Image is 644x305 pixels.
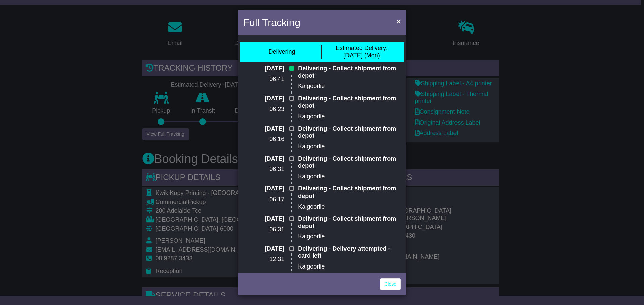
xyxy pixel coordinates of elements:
[243,155,284,163] p: [DATE]
[298,203,401,211] p: Kalgoorlie
[243,226,284,233] p: 06:31
[298,155,401,170] p: Delivering - Collect shipment from depot
[243,245,284,253] p: [DATE]
[336,45,388,59] div: [DATE] (Mon)
[268,48,295,56] div: Delivering
[298,185,401,200] p: Delivering - Collect shipment from depot
[243,106,284,113] p: 06:23
[243,196,284,203] p: 06:17
[243,125,284,133] p: [DATE]
[380,278,401,290] a: Close
[243,65,284,72] p: [DATE]
[243,76,284,83] p: 06:41
[243,95,284,102] p: [DATE]
[243,256,284,263] p: 12:31
[298,125,401,140] p: Delivering - Collect shipment from depot
[336,45,388,51] span: Estimated Delivery:
[298,173,401,180] p: Kalgoorlie
[393,14,404,28] button: Close
[243,166,284,173] p: 06:31
[298,113,401,120] p: Kalgoorlie
[243,15,300,30] h4: Full Tracking
[298,245,401,260] p: Delivering - Delivery attempted - card left
[397,17,401,25] span: ×
[298,95,401,109] p: Delivering - Collect shipment from depot
[243,215,284,223] p: [DATE]
[298,65,401,79] p: Delivering - Collect shipment from depot
[243,185,284,193] p: [DATE]
[298,263,401,271] p: Kalgoorlie
[298,143,401,150] p: Kalgoorlie
[298,83,401,90] p: Kalgoorlie
[298,233,401,240] p: Kalgoorlie
[243,136,284,143] p: 06:16
[298,215,401,230] p: Delivering - Collect shipment from depot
